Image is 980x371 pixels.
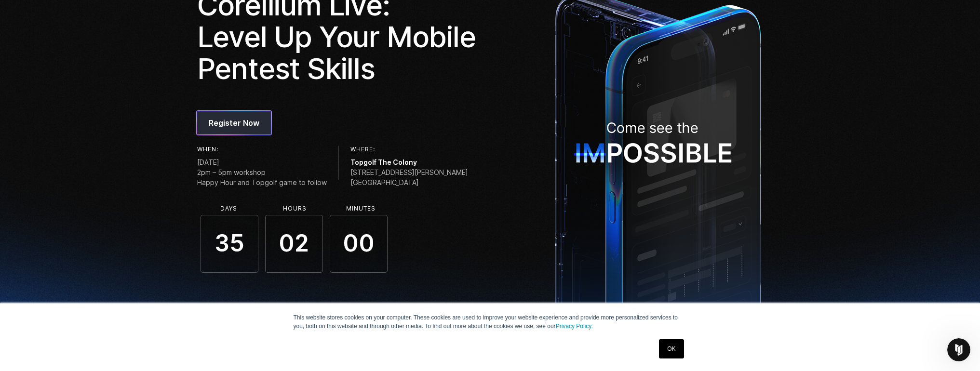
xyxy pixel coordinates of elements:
li: Hours [266,205,324,212]
li: Days [200,205,258,212]
a: Privacy Policy. [556,323,593,330]
span: [DATE] [197,157,327,167]
span: [STREET_ADDRESS][PERSON_NAME] [GEOGRAPHIC_DATA] [350,167,468,187]
span: 02 [265,215,323,273]
span: Topgolf The Colony [350,157,468,167]
span: 35 [201,215,258,273]
p: This website stores cookies on your computer. These cookies are used to improve your website expe... [294,313,687,331]
span: 00 [330,215,388,273]
h6: Where: [350,146,468,153]
a: OK [659,339,684,358]
span: 2pm – 5pm workshop Happy Hour and Topgolf game to follow [197,167,327,187]
span: Register Now [209,117,259,129]
h6: When: [197,146,327,153]
a: Register Now [197,111,271,134]
li: Minutes [332,205,390,212]
iframe: Intercom live chat [947,338,970,361]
